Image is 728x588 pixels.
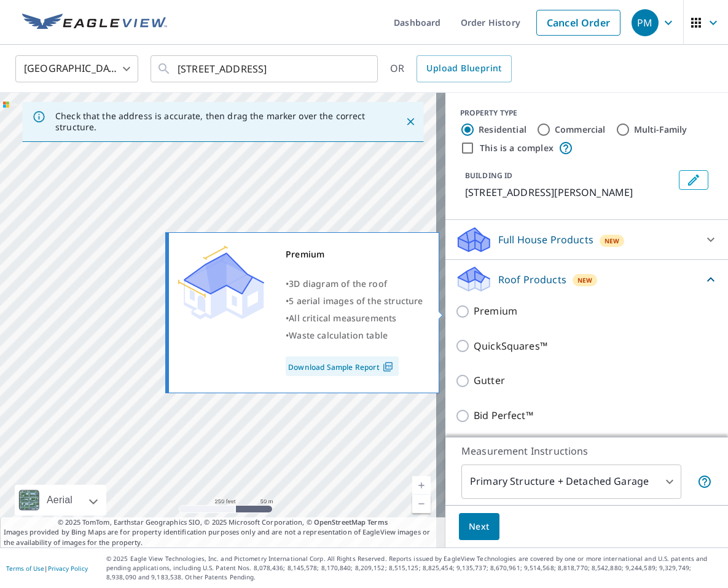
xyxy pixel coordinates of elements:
[286,292,423,310] div: •
[417,55,511,82] a: Upload Blueprint
[577,275,593,285] span: New
[390,55,512,82] div: OR
[536,10,620,36] a: Cancel Order
[461,444,712,458] p: Measurement Instructions
[380,361,396,372] img: Pdf Icon
[48,564,88,573] a: Privacy Policy
[679,170,708,190] button: Edit building 1
[474,373,505,388] p: Gutter
[469,519,490,535] span: Next
[286,356,399,376] a: Download Sample Report
[178,246,264,319] img: Premium
[498,272,566,287] p: Roof Products
[498,232,593,247] p: Full House Products
[15,52,138,86] div: [GEOGRAPHIC_DATA]
[22,14,167,32] img: EV Logo
[289,312,396,324] span: All critical measurements
[367,517,388,527] a: Terms
[480,142,554,154] label: This is a complex
[459,513,499,541] button: Next
[289,295,423,307] span: 5 aerial images of the structure
[412,495,431,513] a: Current Level 17, Zoom Out
[474,408,533,423] p: Bid Perfect™
[55,111,383,133] p: Check that the address is accurate, then drag the marker over the correct structure.
[289,278,387,289] span: 3D diagram of the roof
[43,485,76,515] div: Aerial
[632,9,659,36] div: PM
[465,185,674,200] p: [STREET_ADDRESS][PERSON_NAME]
[286,246,423,263] div: Premium
[106,554,722,582] p: © 2025 Eagle View Technologies, Inc. and Pictometry International Corp. All Rights Reserved. Repo...
[479,123,526,136] label: Residential
[605,236,620,246] span: New
[412,476,431,495] a: Current Level 17, Zoom In
[634,123,687,136] label: Multi-Family
[460,108,713,119] div: PROPERTY TYPE
[402,114,418,130] button: Close
[314,517,366,527] a: OpenStreetMap
[426,61,501,76] span: Upload Blueprint
[6,565,88,572] p: |
[286,275,423,292] div: •
[465,170,512,181] p: BUILDING ID
[58,517,388,528] span: © 2025 TomTom, Earthstar Geographics SIO, © 2025 Microsoft Corporation, ©
[455,265,718,294] div: Roof ProductsNew
[474,339,547,354] p: QuickSquares™
[6,564,44,573] a: Terms of Use
[286,327,423,344] div: •
[455,225,718,254] div: Full House ProductsNew
[286,310,423,327] div: •
[178,52,353,86] input: Search by address or latitude-longitude
[15,485,106,515] div: Aerial
[461,465,681,499] div: Primary Structure + Detached Garage
[697,474,712,489] span: Your report will include the primary structure and a detached garage if one exists.
[555,123,606,136] label: Commercial
[474,304,517,319] p: Premium
[289,329,388,341] span: Waste calculation table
